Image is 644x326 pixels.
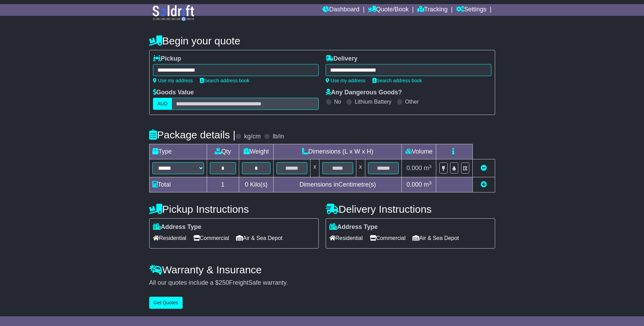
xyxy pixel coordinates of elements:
[274,177,402,192] td: Dimensions in Centimetre(s)
[326,203,495,215] h4: Delivery Instructions
[481,165,487,171] a: Remove this item
[207,177,239,192] td: 1
[149,35,495,46] h4: Begin your quote
[429,164,432,169] sup: 3
[273,133,284,140] label: lb/in
[368,4,409,16] a: Quote/Book
[149,144,207,159] td: Type
[326,89,402,96] label: Any Dangerous Goods?
[153,233,186,243] span: Residential
[239,144,274,159] td: Weight
[274,144,402,159] td: Dimensions (L x W x H)
[429,180,432,186] sup: 3
[355,98,391,105] label: Lithium Battery
[402,144,436,159] td: Volume
[405,98,419,105] label: Other
[407,165,422,171] span: 0.000
[424,165,432,171] span: m
[193,233,229,243] span: Commercial
[323,4,359,16] a: Dashboard
[219,279,229,286] span: 250
[326,78,366,83] a: Use my address
[372,78,422,83] a: Search address book
[334,98,341,105] label: No
[153,55,181,63] label: Pickup
[244,133,260,140] label: kg/cm
[245,181,248,188] span: 0
[481,181,487,188] a: Add new item
[207,144,239,159] td: Qty
[329,233,363,243] span: Residential
[236,233,283,243] span: Air & Sea Depot
[149,264,495,275] h4: Warranty & Insurance
[200,78,249,83] a: Search address book
[456,4,487,16] a: Settings
[370,233,406,243] span: Commercial
[356,159,365,177] td: x
[417,4,448,16] a: Tracking
[149,177,207,192] td: Total
[239,177,274,192] td: Kilo(s)
[149,129,236,140] h4: Package details |
[153,78,193,83] a: Use my address
[412,233,459,243] span: Air & Sea Depot
[153,89,194,96] label: Goods Value
[149,203,319,215] h4: Pickup Instructions
[153,98,172,110] label: AUD
[149,279,495,287] div: All our quotes include a $ FreightSafe warranty.
[326,55,358,63] label: Delivery
[149,297,183,309] button: Get Quotes
[407,181,422,188] span: 0.000
[153,223,202,231] label: Address Type
[424,181,432,188] span: m
[329,223,378,231] label: Address Type
[310,159,319,177] td: x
